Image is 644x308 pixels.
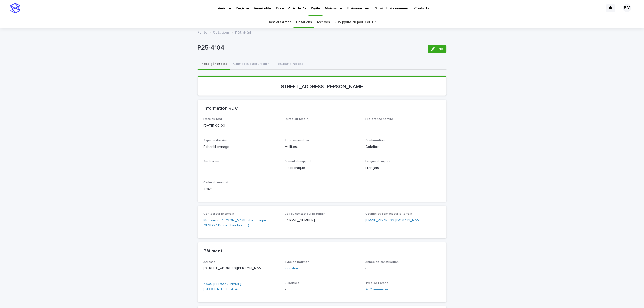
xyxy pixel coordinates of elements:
button: Contacts-Facturation [230,59,273,70]
span: Format du rapport [285,160,311,163]
p: [STREET_ADDRESS][PERSON_NAME] [204,266,279,271]
span: Date du test [204,118,222,121]
p: Échantillonnage [204,144,279,150]
p: [STREET_ADDRESS][PERSON_NAME] [204,84,441,90]
a: Cotations [296,16,312,28]
span: Courriel du contact sur le terrain [366,212,412,215]
span: Cadre du mandat [204,181,229,184]
p: Cotation [366,144,441,150]
p: - [204,165,279,171]
button: Résultats-Notes [273,59,306,70]
span: Confirmation [366,139,385,142]
img: stacker-logo-s-only.png [10,3,20,13]
a: 4500 [PERSON_NAME] , [GEOGRAPHIC_DATA] [204,281,279,292]
p: Multitest [285,144,359,150]
span: Prélèvement par [285,139,309,142]
a: 2- Commercial [366,287,389,292]
span: Contact sur le terrain [204,212,234,215]
h2: Bâtiment [204,249,223,254]
button: Infos-générales [198,59,230,70]
h2: Information RDV [204,106,238,111]
span: Adresse [204,261,216,264]
a: Dossiers Actifs [268,16,291,28]
p: P25-4104 [198,44,424,52]
p: Français [366,165,441,171]
div: SM [623,4,631,12]
p: - [366,123,441,128]
p: Travaux [204,186,279,192]
p: - [285,123,359,128]
span: Duree du test (h) [285,118,309,121]
a: Industriel [285,266,299,271]
p: P25-4104 [235,29,252,35]
p: [PHONE_NUMBER] [285,218,359,223]
p: - [285,287,359,292]
a: RDV pyrite du jour J et J+1 [335,16,377,28]
a: Monsieur [PERSON_NAME] (Le groupe GESFOR Poirier, Pinchin inc.) [204,218,279,229]
span: Superficie [285,282,300,285]
span: Langue du rapport [366,160,392,163]
a: Archives [317,16,330,28]
p: [DATE] 00:00 [204,123,279,128]
span: Edit [437,47,443,51]
span: Préférence horaire [366,118,394,121]
span: Type de dossier [204,139,227,142]
span: Technicien [204,160,219,163]
span: Type de Forage [366,282,389,285]
span: Type de bâtiment [285,261,311,264]
p: - [366,266,441,271]
a: Cotations [213,29,230,35]
p: Électronique [285,165,359,171]
a: Pyrite [198,29,208,35]
span: Année de construction [366,261,399,264]
span: Cell du contact sur le terrain [285,212,325,215]
button: Edit [428,45,447,53]
a: [EMAIL_ADDRESS][DOMAIN_NAME] [366,219,423,222]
